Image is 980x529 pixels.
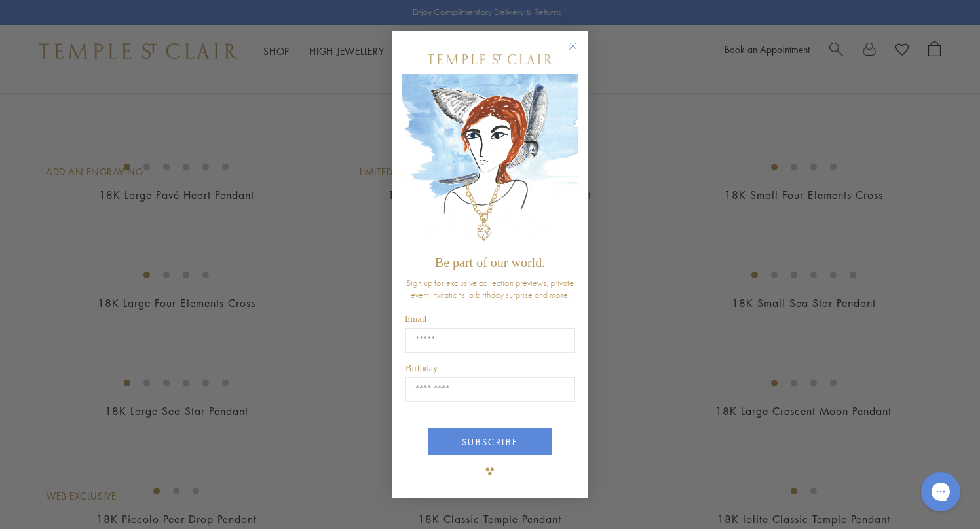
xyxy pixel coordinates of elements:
span: Sign up for exclusive collection previews, private event invitations, a birthday surprise and more. [406,277,574,301]
input: Email [405,328,575,353]
img: c4a9eb12-d91a-4d4a-8ee0-386386f4f338.jpeg [402,74,578,249]
button: Close dialog [571,45,588,61]
span: Email [405,314,426,324]
iframe: Gorgias live chat messenger [914,467,967,516]
button: SUBSCRIBE [428,428,552,455]
img: TSC [477,458,503,484]
span: Birthday [405,363,438,373]
img: Temple St. Clair [428,54,552,64]
span: Be part of our world. [435,255,545,270]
